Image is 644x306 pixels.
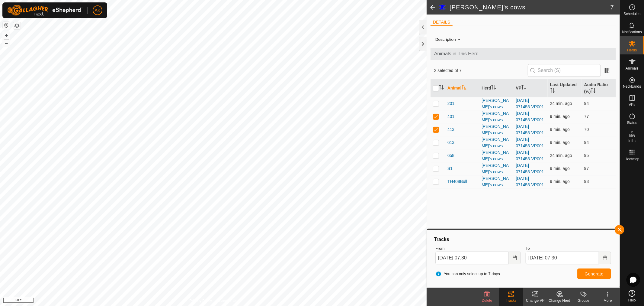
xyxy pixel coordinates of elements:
div: Groups [572,298,596,303]
a: Contact Us [219,298,237,304]
button: + [3,32,10,39]
a: [DATE] 071455-VP001 [516,137,544,148]
span: Animals [626,67,639,70]
span: Heatmap [625,157,639,161]
label: To [526,246,611,252]
span: 7 [610,3,614,12]
span: VPs [629,103,635,106]
span: 95 [584,153,589,158]
div: Change VP [523,298,547,303]
th: Last Updated [548,79,582,97]
a: [DATE] 071455-VP001 [516,98,544,109]
div: [PERSON_NAME]'s cows [482,162,511,175]
span: S1 [447,165,453,172]
span: 94 [584,140,589,145]
span: Aug 18, 2025, 7:20 AM [550,166,570,171]
span: Aug 18, 2025, 7:20 AM [550,140,570,145]
button: Choose Date [509,252,521,264]
div: [PERSON_NAME]'s cows [482,149,511,162]
span: - [456,34,462,44]
div: Tracks [433,236,614,243]
a: [DATE] 071455-VP001 [516,124,544,135]
th: Animal [445,79,479,97]
span: 94 [584,101,589,106]
a: [DATE] 071455-VP001 [516,176,544,187]
p-sorticon: Activate to sort [439,86,444,90]
span: Aug 18, 2025, 7:05 AM [550,153,572,158]
th: VP [513,79,547,97]
span: Aug 18, 2025, 7:20 AM [550,127,570,132]
span: 401 [447,113,454,120]
button: Generate [577,269,611,279]
span: Status [627,121,637,125]
span: Generate [585,272,604,276]
div: [PERSON_NAME]'s cows [482,123,511,136]
span: Help [628,298,636,302]
p-sorticon: Activate to sort [591,89,596,94]
a: Privacy Policy [190,298,212,304]
div: [PERSON_NAME]'s cows [482,110,511,123]
span: AK [95,7,101,14]
span: 93 [584,179,589,184]
label: From [435,246,521,252]
h2: [PERSON_NAME]'s cows [450,4,610,11]
span: Aug 18, 2025, 7:20 AM [550,114,570,119]
a: [DATE] 071455-VP001 [516,111,544,122]
span: Aug 18, 2025, 7:05 AM [550,101,572,106]
span: You can only select up to 7 days [435,271,500,277]
p-sorticon: Activate to sort [521,86,526,90]
span: Notifications [622,30,642,34]
span: 70 [584,127,589,132]
div: Tracks [499,298,523,303]
img: Gallagher Logo [7,5,83,16]
span: Infra [628,139,636,143]
span: 413 [447,126,454,133]
a: Help [620,288,644,304]
div: [PERSON_NAME]'s cows [482,97,511,110]
span: Neckbands [623,85,641,88]
button: Choose Date [599,252,611,264]
button: – [3,40,10,47]
span: 77 [584,114,589,119]
span: 658 [447,152,454,159]
span: Aug 18, 2025, 7:20 AM [550,179,570,184]
p-sorticon: Activate to sort [491,86,496,90]
button: Map Layers [13,22,21,29]
a: [DATE] 071455-VP001 [516,150,544,161]
span: TH408Bull [447,178,467,185]
p-sorticon: Activate to sort [550,89,555,94]
span: 613 [447,139,454,146]
a: [DATE] 071455-VP001 [516,163,544,174]
li: DETAILS [431,19,453,26]
th: Herd [479,79,513,97]
div: More [596,298,620,303]
span: Animals in This Herd [434,50,612,57]
th: Audio Ratio (%) [582,79,616,97]
input: Search (S) [528,64,601,77]
span: 97 [584,166,589,171]
span: 2 selected of 7 [434,67,528,74]
div: [PERSON_NAME]'s cows [482,136,511,149]
span: Schedules [623,12,640,16]
label: Description [435,37,456,42]
div: [PERSON_NAME]'s cows [482,175,511,188]
button: Reset Map [3,22,10,29]
span: 201 [447,100,454,107]
span: Herds [627,48,637,52]
div: Change Herd [547,298,572,303]
p-sorticon: Activate to sort [462,86,466,90]
span: Delete [482,298,492,303]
